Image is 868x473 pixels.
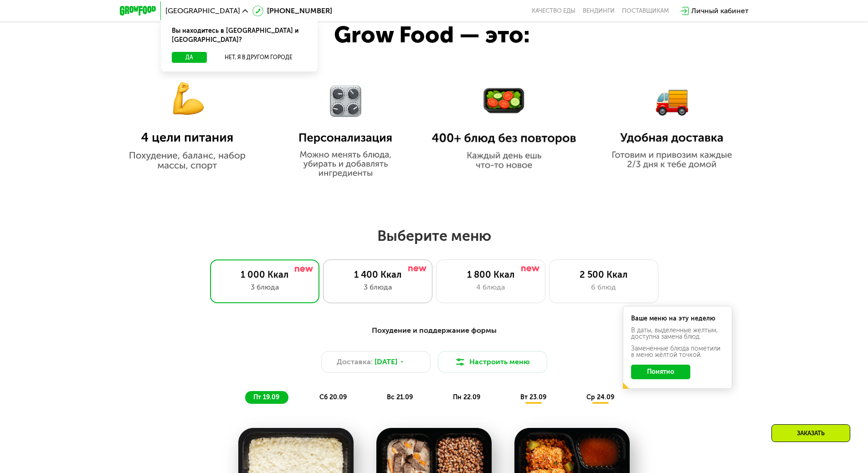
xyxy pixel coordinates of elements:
div: 6 блюд [559,282,649,293]
div: 2 500 Ккал [559,269,649,280]
div: Вы находитесь в [GEOGRAPHIC_DATA] и [GEOGRAPHIC_DATA]? [161,19,318,52]
div: Grow Food — это: [334,18,564,52]
span: вт 23.09 [520,393,546,401]
span: Доставка: [337,356,373,367]
span: [DATE] [375,356,397,367]
div: 1 800 Ккал [446,269,536,280]
button: Понятно [631,365,690,379]
div: 3 блюда [220,282,310,293]
button: Настроить меню [438,351,547,373]
span: пт 19.09 [253,393,279,401]
div: Ваше меню на эту неделю [631,315,724,322]
span: ср 24.09 [586,393,614,401]
button: Нет, я в другом городе [211,52,307,63]
div: поставщикам [622,7,669,15]
span: вс 21.09 [387,393,413,401]
div: 1 400 Ккал [333,269,423,280]
div: 1 000 Ккал [220,269,310,280]
span: [GEOGRAPHIC_DATA] [165,7,240,15]
div: В даты, выделенные желтым, доступна замена блюд. [631,327,724,340]
span: пн 22.09 [453,393,480,401]
div: Личный кабинет [691,5,749,16]
div: 3 блюда [333,282,423,293]
span: сб 20.09 [319,393,347,401]
a: Вендинги [583,7,615,15]
div: Заменённые блюда пометили в меню жёлтой точкой. [631,346,724,358]
div: Похудение и поддержание формы [164,325,704,336]
div: Заказать [771,424,850,442]
a: [PHONE_NUMBER] [252,5,332,16]
div: 4 блюда [446,282,536,293]
h2: Выберите меню [29,227,839,245]
button: Да [172,52,207,63]
a: Качество еды [532,7,575,15]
